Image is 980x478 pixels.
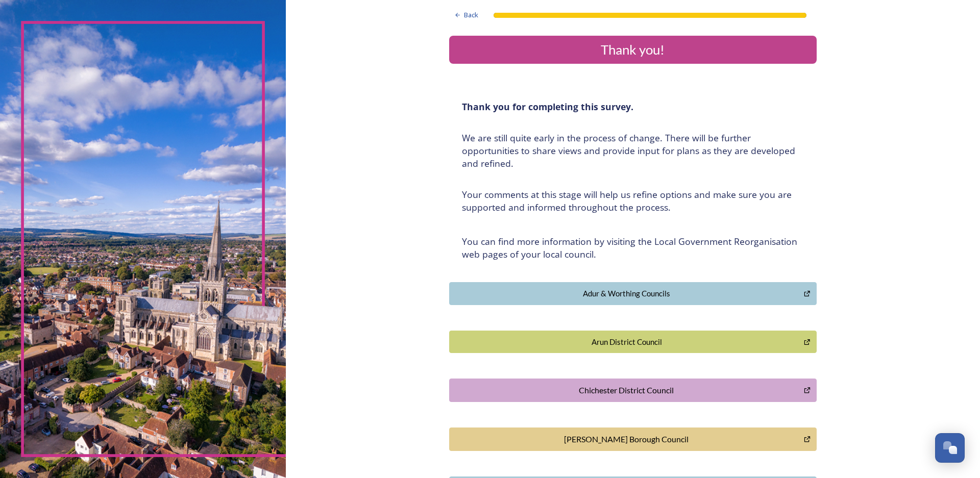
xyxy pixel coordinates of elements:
div: Chichester District Council [455,384,798,396]
strong: Thank you for completing this survey. [462,100,633,113]
button: Crawley Borough Council [449,427,817,451]
button: Arun District Council [449,331,817,354]
div: Thank you! [453,40,813,60]
span: Back [464,10,478,20]
div: Arun District Council [455,336,799,348]
h4: We are still quite early in the process of change. There will be further opportunities to share v... [462,132,804,170]
h4: You can find more information by visiting the Local Government Reorganisation web pages of your l... [462,235,804,261]
h4: Your comments at this stage will help us refine options and make sure you are supported and infor... [462,188,804,214]
button: Adur & Worthing Councils [449,282,817,305]
div: Adur & Worthing Councils [455,288,799,299]
button: Open Chat [935,433,965,463]
div: [PERSON_NAME] Borough Council [455,433,798,445]
button: Chichester District Council [449,379,817,402]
